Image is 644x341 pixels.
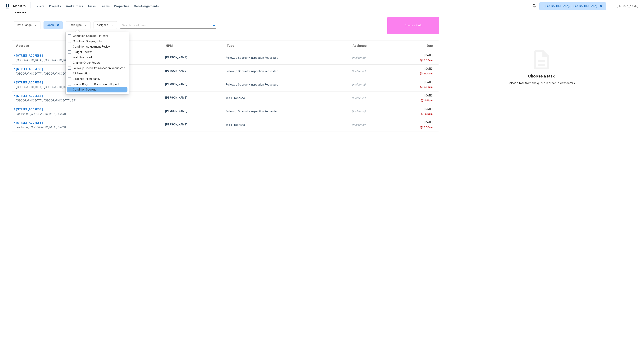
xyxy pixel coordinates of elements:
[226,69,346,73] div: Followup Specialty Inspection Requested
[68,61,100,65] label: Change Order Review
[165,55,220,60] div: [PERSON_NAME]
[16,85,159,89] div: [GEOGRAPHIC_DATA], [GEOGRAPHIC_DATA], 87111
[420,85,423,89] img: Overdue Alarm Icon
[66,4,83,8] span: Work Orders
[493,81,590,85] div: Select a task from the queue in order to view details
[68,88,97,92] label: Condition Scoping
[12,40,162,51] th: Address
[16,72,159,76] div: [GEOGRAPHIC_DATA], [GEOGRAPHIC_DATA], 87111
[16,67,159,72] div: [STREET_ADDRESS]
[615,4,638,8] span: [PERSON_NAME]
[13,4,26,8] span: Maestro
[68,40,103,43] label: Condition Scoping - Full
[389,23,437,28] span: Create a Task
[16,99,159,103] div: [GEOGRAPHIC_DATA], [GEOGRAPHIC_DATA], 87111
[37,4,44,8] span: Visits
[14,9,27,13] h2: Tasks
[68,72,90,76] label: AP Resolution
[68,45,110,49] label: Condition Adjustment Review
[97,23,108,27] span: Assignee
[68,66,125,70] label: Followup Specialty Inspection Requested
[421,99,424,102] img: Overdue Alarm Icon
[226,83,346,87] div: Followup Specialty Inspection Requested
[421,112,424,116] img: Overdue Alarm Icon
[16,54,159,58] div: [STREET_ADDRESS]
[352,123,389,127] div: Unclaimed
[68,77,100,81] label: Diligence Discrepancy
[68,50,92,54] label: Budget Review
[424,99,433,102] div: 6:51pm
[352,56,389,60] div: Unclaimed
[211,23,217,28] button: Open
[165,82,220,87] div: [PERSON_NAME]
[165,96,220,100] div: [PERSON_NAME]
[226,123,346,127] div: Walk Proposed
[16,94,159,99] div: [STREET_ADDRESS]
[165,69,220,74] div: [PERSON_NAME]
[68,56,92,59] label: Walk Proposed
[134,4,159,8] span: Geo Assignments
[352,110,389,114] div: Unclaimed
[49,4,61,8] span: Projects
[16,121,159,126] div: [STREET_ADDRESS]
[349,40,392,51] th: Assignee
[226,110,346,114] div: Followup Specialty Inspection Requested
[395,121,433,125] div: [DATE]
[392,40,439,51] th: Due
[423,58,433,62] div: 6:00am
[352,69,389,73] div: Unclaimed
[88,5,96,7] span: Tasks
[16,126,159,129] div: Los Lunas, [GEOGRAPHIC_DATA], 87031
[68,34,108,38] label: Condition Scoping - Interior
[226,96,346,100] div: Walk Proposed
[17,23,32,27] span: Date Range
[420,72,423,76] img: Overdue Alarm Icon
[395,94,433,99] div: [DATE]
[423,125,433,129] div: 6:00am
[420,58,423,62] img: Overdue Alarm Icon
[226,56,346,60] div: Followup Specialty Inspection Requested
[395,54,433,58] div: [DATE]
[424,112,433,116] div: 3:16am
[165,123,220,127] div: [PERSON_NAME]
[114,4,129,8] span: Properties
[352,83,389,87] div: Unclaimed
[68,82,119,86] label: Review Diligence Discrepancy Report
[120,23,206,29] input: Search by address
[47,23,54,27] span: Open
[423,85,433,89] div: 6:00am
[395,67,433,72] div: [DATE]
[16,81,159,85] div: [STREET_ADDRESS]
[543,4,597,8] span: [GEOGRAPHIC_DATA], [GEOGRAPHIC_DATA]
[387,17,439,34] button: Create a Task
[100,4,110,8] span: Teams
[16,107,159,112] div: [STREET_ADDRESS]
[162,40,223,51] th: HPM
[16,58,159,62] div: [GEOGRAPHIC_DATA], [GEOGRAPHIC_DATA], 87111
[352,96,389,100] div: Unclaimed
[69,23,82,27] span: Task Type
[528,74,555,78] h3: Choose a task
[223,40,349,51] th: Type
[395,80,433,85] div: [DATE]
[16,112,159,116] div: Los Lunas, [GEOGRAPHIC_DATA], 87031
[395,107,433,112] div: [DATE]
[420,125,423,129] img: Overdue Alarm Icon
[165,109,220,114] div: [PERSON_NAME]
[423,72,433,76] div: 6:00am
